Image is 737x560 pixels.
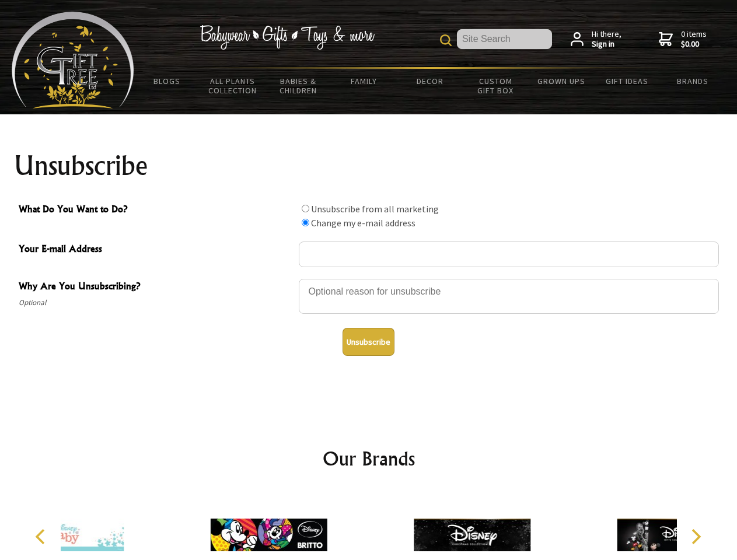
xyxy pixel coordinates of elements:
span: Your E-mail Address [19,242,293,258]
input: What Do You Want to Do? [302,219,309,226]
label: Unsubscribe from all marketing [311,203,439,215]
img: Babywear - Gifts - Toys & more [200,25,375,50]
strong: Sign in [592,39,621,50]
a: Gift Ideas [594,69,660,93]
button: Next [683,524,708,549]
strong: $0.00 [681,39,707,50]
span: 0 items [681,29,707,50]
a: Brands [660,69,726,93]
img: Babyware - Gifts - Toys and more... [12,12,134,108]
a: Custom Gift Box [463,69,529,103]
a: BLOGS [134,69,200,93]
img: product search [440,34,452,46]
a: 0 items$0.00 [659,29,707,50]
a: Hi there,Sign in [571,29,621,50]
a: All Plants Collection [200,69,266,103]
input: What Do You Want to Do? [302,205,309,212]
h1: Unsubscribe [14,152,724,180]
span: What Do You Want to Do? [19,202,293,219]
textarea: Why Are You Unsubscribing? [299,279,719,314]
a: Family [331,69,397,93]
span: Hi there, [592,29,621,50]
button: Previous [29,524,55,549]
span: Why Are You Unsubscribing? [19,279,293,296]
a: Decor [397,69,463,93]
a: Babies & Children [266,69,331,103]
h2: Our Brands [23,444,714,473]
label: Change my e-mail address [311,217,415,229]
button: Unsubscribe [343,328,394,356]
span: Optional [19,296,293,310]
input: Your E-mail Address [299,242,719,267]
input: Site Search [457,29,552,49]
a: Grown Ups [528,69,594,93]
